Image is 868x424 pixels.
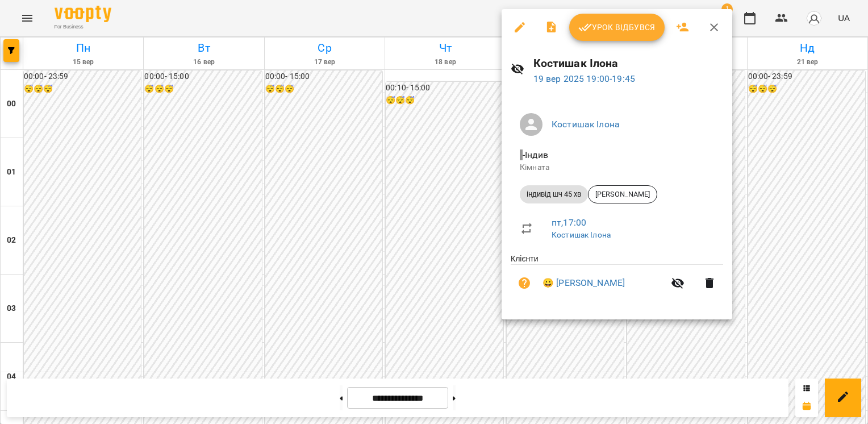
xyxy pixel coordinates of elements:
[588,185,657,203] div: [PERSON_NAME]
[533,55,723,72] h6: Костишак Ілона
[520,162,714,173] p: Кімната
[542,276,625,290] a: 😀 [PERSON_NAME]
[569,14,665,41] button: Урок відбувся
[520,189,588,199] span: індивід шч 45 хв
[552,119,620,130] a: Костишак Ілона
[520,149,550,160] span: - Індив
[589,189,657,199] span: [PERSON_NAME]
[511,269,538,297] button: Візит ще не сплачено. Додати оплату?
[533,73,635,84] a: 19 вер 2025 19:00-19:45
[552,217,586,228] a: пт , 17:00
[511,253,723,306] ul: Клієнти
[552,230,611,239] a: Костишак Ілона
[578,20,656,34] span: Урок відбувся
